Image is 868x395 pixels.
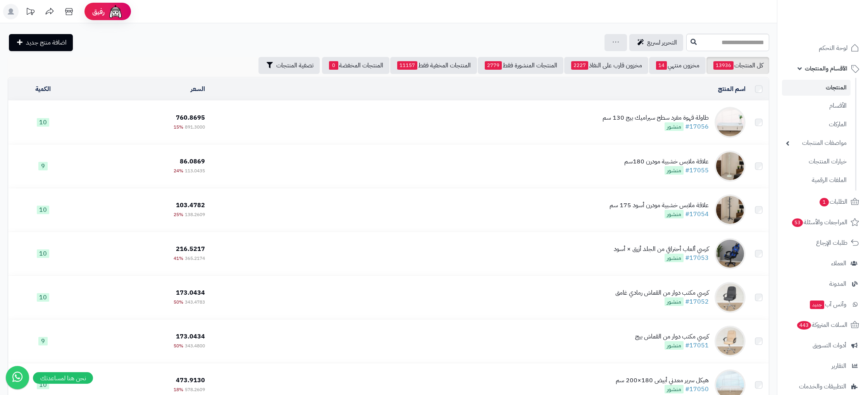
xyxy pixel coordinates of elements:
[782,295,863,314] a: وآتس آبجديد
[782,213,863,232] a: المراجعات والأسئلة53
[706,57,769,74] a: كل المنتجات13936
[180,157,205,166] span: 86.0869
[485,61,502,70] span: 2779
[782,336,863,355] a: أدوات التسويق
[174,167,183,174] span: 24%
[782,116,851,133] a: الماركات
[38,162,48,170] span: 9
[831,258,846,269] span: العملاء
[809,299,846,310] span: وآتس آب
[176,244,205,254] span: 216.5217
[185,124,205,131] span: 891.3000
[26,38,67,47] span: اضافة منتج جديد
[176,113,205,122] span: 760.8695
[782,234,863,252] a: طلبات الإرجاع
[185,342,205,349] span: 343.4800
[782,275,863,293] a: المدونة
[810,301,824,309] span: جديد
[614,245,709,254] div: كرسي ألعاب أحترافي من الجلد أزرق × أسود
[37,381,49,389] span: 10
[665,254,684,262] span: منشور
[635,332,709,341] div: كرسي مكتب دوار من القماش بيج
[685,210,709,219] a: #17054
[616,376,709,385] div: هيكل سرير معدني أبيض 180×200 سم
[665,122,684,131] span: منشور
[564,57,648,74] a: مخزون قارب على النفاذ2227
[799,381,846,392] span: التطبيقات والخدمات
[603,113,709,122] div: طاولة قهوة مفرد سطح سيراميك بيج 130 سم
[37,293,49,302] span: 10
[782,98,851,114] a: الأقسام
[647,38,677,47] span: التحرير لسريع
[37,206,49,214] span: 10
[185,299,205,306] span: 343.4783
[174,299,183,306] span: 50%
[185,386,205,393] span: 578.2609
[685,341,709,350] a: #17051
[629,34,683,51] a: التحرير لسريع
[9,34,73,51] a: اضافة منتج جديد
[791,217,847,228] span: المراجعات والأسئلة
[805,63,847,74] span: الأقسام والمنتجات
[185,255,205,262] span: 365.2174
[649,57,706,74] a: مخزون منتهي14
[816,237,847,248] span: طلبات الإرجاع
[38,337,48,345] span: 9
[665,341,684,350] span: منشور
[819,43,847,53] span: لوحة التحكم
[715,107,746,138] img: طاولة قهوة مفرد سطح سيراميك بيج 130 سم
[792,218,803,227] span: 53
[21,4,40,21] a: تحديثات المنصة
[782,192,863,211] a: الطلبات1
[782,153,851,170] a: خيارات المنتجات
[715,238,746,269] img: كرسي ألعاب أحترافي من الجلد أزرق × أسود
[624,157,709,166] div: علاقة ملابس خشبية مودرن 180سم
[685,122,709,131] a: #17056
[782,357,863,375] a: التقارير
[174,255,183,262] span: 41%
[258,57,320,74] button: تصفية المنتجات
[656,61,667,70] span: 14
[685,297,709,306] a: #17052
[782,80,851,96] a: المنتجات
[185,211,205,218] span: 138.2609
[174,342,183,349] span: 50%
[820,198,829,206] span: 1
[37,118,49,127] span: 10
[322,57,389,74] a: المنتجات المخفضة0
[185,167,205,174] span: 113.0435
[685,166,709,175] a: #17055
[782,254,863,273] a: العملاء
[782,172,851,189] a: الملفات الرقمية
[715,151,746,182] img: علاقة ملابس خشبية مودرن 180سم
[92,7,105,16] span: رفيق
[390,57,477,74] a: المنتجات المخفية فقط11157
[571,61,588,70] span: 2227
[819,196,847,207] span: الطلبات
[176,376,205,385] span: 473.9130
[615,289,709,297] div: كرسي مكتب دوار من القماش رمادي غامق
[718,84,746,94] a: اسم المنتج
[829,278,846,289] span: المدونة
[174,124,183,131] span: 15%
[35,84,51,94] a: الكمية
[796,319,847,330] span: السلات المتروكة
[797,321,811,330] span: 443
[174,211,183,218] span: 25%
[176,288,205,297] span: 173.0434
[685,253,709,263] a: #17053
[665,210,684,218] span: منشور
[176,201,205,210] span: 103.4782
[685,385,709,394] a: #17050
[665,297,684,306] span: منشور
[713,61,734,70] span: 13936
[329,61,338,70] span: 0
[108,4,123,19] img: ai-face.png
[276,61,313,70] span: تصفية المنتجات
[174,386,183,393] span: 18%
[665,385,684,393] span: منشور
[397,61,417,70] span: 11157
[665,166,684,175] span: منشور
[782,135,851,151] a: مواصفات المنتجات
[832,361,846,371] span: التقارير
